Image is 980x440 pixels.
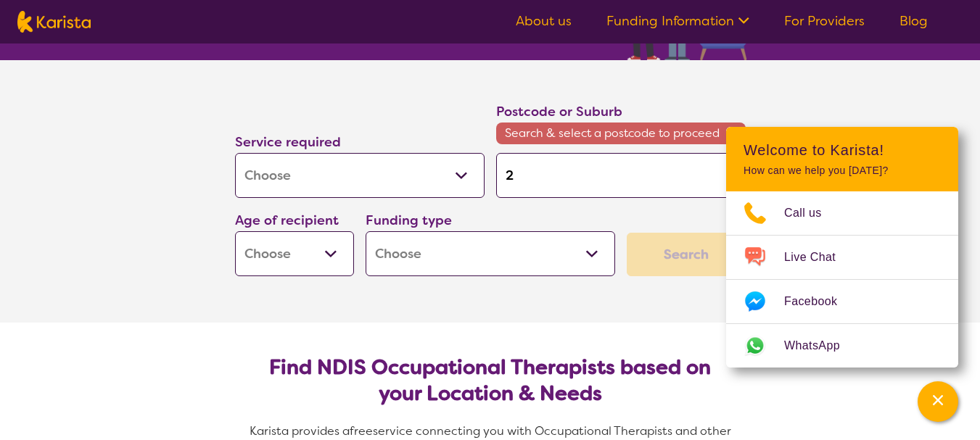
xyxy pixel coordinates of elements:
span: Search & select a postcode to proceed [496,123,746,144]
a: About us [516,12,572,30]
a: Web link opens in a new tab. [726,324,958,368]
span: Live Chat [784,246,853,268]
button: Channel Menu [918,381,958,422]
span: WhatsApp [784,335,857,357]
label: Service required [235,133,341,151]
a: Funding Information [606,12,749,30]
label: Age of recipient [235,212,339,229]
span: free [350,423,373,439]
a: For Providers [784,12,865,30]
a: Blog [899,12,928,30]
input: Type [496,153,746,198]
label: Postcode or Suburb [496,103,622,120]
div: Channel Menu [726,127,958,368]
img: Karista logo [17,11,91,33]
p: How can we help you [DATE]? [744,165,941,177]
h2: Welcome to Karista! [744,141,941,159]
span: Facebook [784,291,855,312]
h2: Find NDIS Occupational Therapists based on your Location & Needs [247,354,734,407]
label: Funding type [366,212,452,229]
span: Karista provides a [250,423,350,439]
span: Call us [784,202,839,224]
ul: Choose channel [726,191,958,368]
